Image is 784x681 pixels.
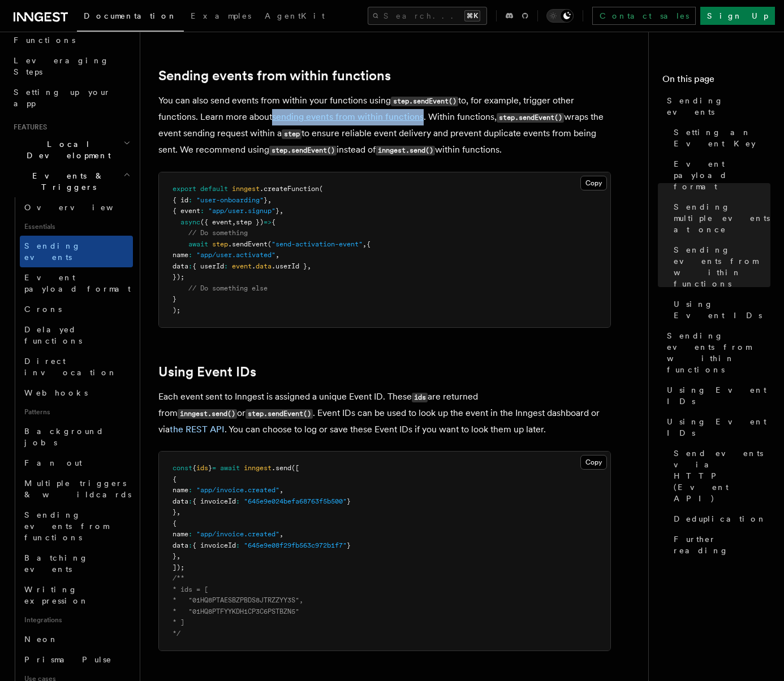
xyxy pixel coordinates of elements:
span: Leveraging Steps [14,56,109,76]
span: "app/invoice.created" [196,486,279,494]
span: AgentKit [265,11,325,20]
span: , [275,251,279,259]
span: Event payload format [24,273,131,293]
a: Examples [184,3,258,31]
button: Events & Triggers [9,166,133,197]
p: You can also send events from within your functions using to, for example, trigger other function... [158,93,611,158]
span: Delayed functions [24,325,82,345]
span: name [173,530,188,538]
span: Sending events [24,241,81,262]
span: { [272,218,275,226]
a: Using Event IDs [662,380,770,411]
span: , [307,262,311,270]
span: { [192,464,196,472]
span: : [188,486,192,494]
a: Documentation [77,3,184,32]
a: Deduplication [669,509,770,529]
span: Sending multiple events at once [674,201,770,235]
a: Prisma Pulse [20,649,133,670]
a: Your first Functions [9,19,133,50]
span: Patterns [20,403,133,421]
span: data [173,262,188,270]
span: Integrations [20,611,133,629]
span: } [347,541,351,549]
span: Further reading [674,533,770,556]
a: Further reading [669,529,770,561]
a: Setting an Event Key [669,122,770,154]
span: ids [196,464,208,472]
span: Event payload format [674,158,770,192]
span: "app/user.signup" [208,207,275,215]
a: Contact sales [592,7,696,25]
span: "user-onboarding" [196,196,264,204]
code: ids [412,393,428,402]
span: } [208,464,212,472]
span: // Do something [188,229,248,237]
span: Sending events [667,95,770,118]
span: step [212,240,228,248]
a: Leveraging Steps [9,50,133,82]
span: async [180,218,200,226]
span: { [367,240,371,248]
span: Batching events [24,553,88,574]
a: Setting up your app [9,82,133,114]
span: Writing expression [24,585,89,605]
code: inngest.send() [178,409,237,419]
a: Overview [20,197,133,218]
a: Send events via HTTP (Event API) [669,443,770,509]
span: : [188,541,192,549]
span: } [264,196,268,204]
span: Events & Triggers [9,170,123,193]
span: Using Event IDs [667,384,770,407]
span: Overview [24,203,141,212]
span: ( [319,185,323,193]
span: , [279,530,283,538]
span: : [188,262,192,270]
span: : [188,251,192,259]
a: Sending events [662,90,770,122]
span: await [220,464,240,472]
a: Sending events from within functions [158,68,391,84]
a: Using Event IDs [158,364,256,380]
code: inngest.send() [376,146,435,155]
span: Essentials [20,218,133,236]
span: Deduplication [674,513,766,524]
span: Sending events from within functions [674,244,770,289]
span: { event [173,207,200,215]
span: = [212,464,216,472]
span: export [173,185,196,193]
span: } [173,295,176,303]
code: step.sendEvent() [269,146,337,155]
a: Event payload format [669,154,770,197]
span: , [176,552,180,560]
span: Features [9,123,47,132]
span: Sending events from within functions [667,330,770,375]
span: Multiple triggers & wildcards [24,479,131,499]
span: } [173,552,176,560]
button: Search...⌘K [368,7,487,25]
span: ]); [173,563,184,571]
span: Prisma Pulse [24,655,112,664]
span: { id [173,196,188,204]
span: data [173,541,188,549]
a: Webhooks [20,383,133,403]
span: => [264,218,272,226]
span: { invoiceId [192,541,236,549]
span: Send events via HTTP (Event API) [674,448,770,504]
span: Setting an Event Key [674,127,770,149]
span: .sendEvent [228,240,268,248]
span: Using Event IDs [674,298,770,321]
span: { [173,519,176,527]
span: : [236,541,240,549]
span: , [363,240,367,248]
span: Crons [24,305,62,314]
a: Crons [20,299,133,319]
span: }); [173,273,184,281]
a: Using Event IDs [662,411,770,443]
span: ( [268,240,272,248]
span: Examples [191,11,251,20]
span: , [268,196,272,204]
a: AgentKit [258,3,331,31]
span: , [176,508,180,516]
code: step [282,129,301,139]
